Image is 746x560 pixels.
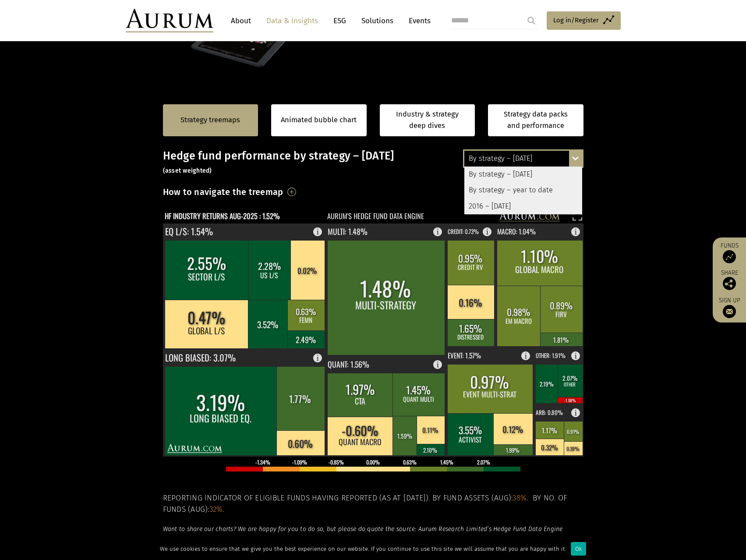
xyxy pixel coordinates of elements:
div: Ok [571,542,586,556]
h5: Reporting indicator of eligible funds having reported (as at [DATE]). By fund assets (Aug): . By ... [163,493,583,516]
small: (asset weighted) [163,167,212,174]
a: Log in/Register [547,11,621,30]
img: Access Funds [723,250,736,263]
div: By strategy – [DATE] [464,151,582,167]
div: By strategy – year to date [464,183,582,198]
img: Sign up to our newsletter [723,305,736,318]
a: Data & Insights [262,13,322,29]
a: Animated bubble chart [281,114,357,126]
span: 32% [209,505,223,514]
a: ESG [329,13,350,29]
a: Strategy treemaps [180,114,240,126]
img: Share this post [723,277,736,290]
img: Aurum [126,9,213,32]
span: 38% [513,493,527,503]
h3: Hedge fund performance by strategy – [DATE] [163,149,583,176]
a: About [226,13,255,29]
div: By strategy – [DATE] [464,167,582,182]
a: Industry & strategy deep dives [380,104,475,136]
a: Sign up [717,297,742,318]
a: Events [404,13,431,29]
a: Solutions [357,13,398,29]
div: Share [717,270,742,290]
a: Strategy data packs and performance [488,104,583,136]
em: Want to share our charts? We are happy for you to do so, but please do quote the source: Aurum Re... [163,525,563,533]
div: 2016 – [DATE] [464,198,582,214]
a: Funds [717,242,742,263]
span: Log in/Register [553,15,599,25]
input: Submit [523,12,540,29]
h3: How to navigate the treemap [163,184,283,199]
